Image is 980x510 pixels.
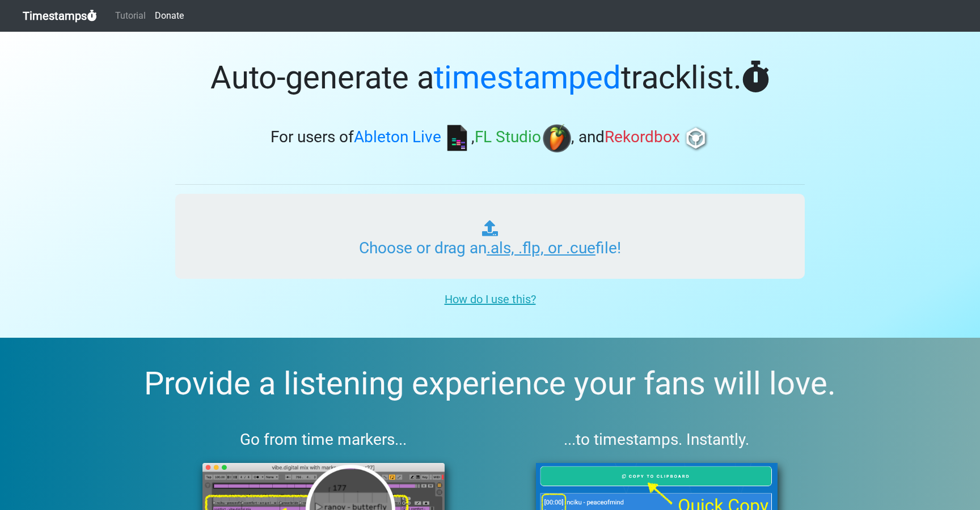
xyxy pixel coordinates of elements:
span: Ableton Live [354,128,441,147]
a: Tutorial [111,5,150,27]
span: timestamped [434,59,621,96]
span: FL Studio [475,128,541,147]
h3: For users of , , and [175,124,805,152]
img: rb.png [682,124,710,152]
h1: Auto-generate a tracklist. [175,59,805,97]
a: Timestamps [23,5,97,27]
img: fl.png [543,124,571,152]
h3: ...to timestamps. Instantly. [509,430,805,449]
h3: Go from time markers... [175,430,472,449]
a: Donate [150,5,188,27]
h2: Provide a listening experience your fans will love. [27,365,953,403]
img: ableton.png [443,124,471,152]
span: Rekordbox [605,128,680,147]
u: How do I use this? [445,292,536,306]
